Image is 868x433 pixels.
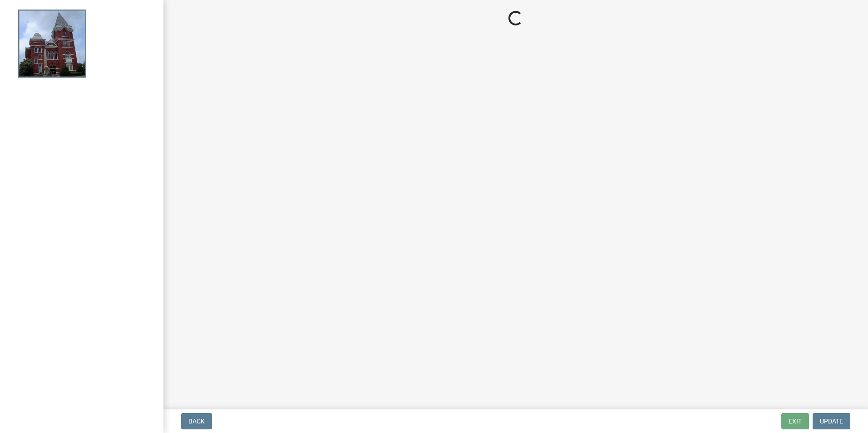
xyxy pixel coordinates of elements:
span: Back [188,418,205,425]
button: Update [813,413,850,429]
button: Exit [781,413,809,429]
button: Back [181,413,212,429]
span: Update [820,418,843,425]
img: Talbot County, Georgia [18,10,86,78]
